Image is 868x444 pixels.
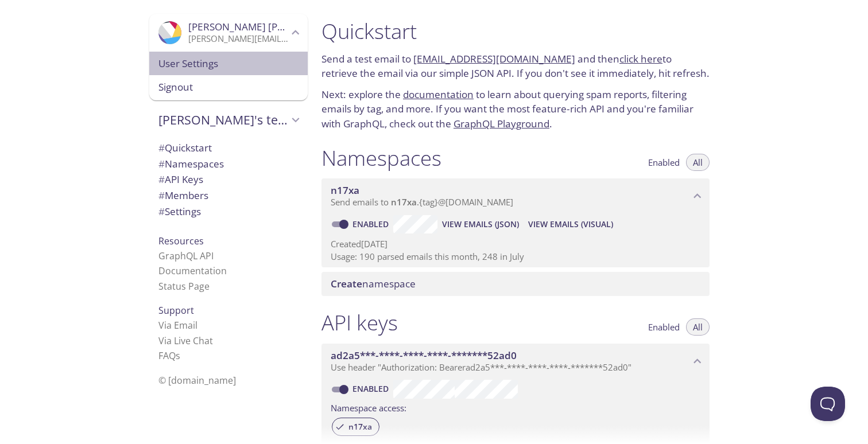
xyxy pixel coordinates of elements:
span: # [158,173,165,186]
span: [PERSON_NAME]'s team [158,112,288,128]
h1: Namespaces [321,145,441,171]
span: Settings [158,205,201,218]
span: # [158,205,165,218]
span: [PERSON_NAME] [PERSON_NAME] [188,20,346,33]
iframe: Help Scout Beacon - Open [811,387,845,421]
button: All [686,154,710,171]
div: n17xa [332,418,379,436]
button: Enabled [641,318,687,336]
div: Namespaces [149,156,308,172]
div: David Nellessen [149,14,308,52]
a: [EMAIL_ADDRESS][DOMAIN_NAME] [413,52,575,65]
span: # [158,141,165,154]
span: Quickstart [158,141,212,154]
a: GraphQL API [158,250,214,262]
button: Enabled [641,154,687,171]
div: Signout [149,75,308,100]
p: Created [DATE] [331,238,700,250]
p: Send a test email to and then to retrieve the email via our simple JSON API. If you don't see it ... [321,52,710,81]
span: n17xa [342,422,379,432]
div: David's team [149,105,308,135]
span: n17xa [331,184,359,197]
div: n17xa namespace [321,178,710,214]
a: click here [619,52,662,65]
span: # [158,157,165,170]
div: Create namespace [321,272,710,296]
button: All [686,318,710,336]
a: documentation [403,88,474,101]
span: s [176,349,180,362]
p: Next: explore the to learn about querying spam reports, filtering emails by tag, and more. If you... [321,87,710,131]
a: GraphQL Playground [454,117,549,130]
a: Status Page [158,280,210,293]
label: Namespace access: [331,399,406,415]
span: Members [158,189,208,202]
div: Members [149,188,308,204]
p: Usage: 190 parsed emails this month, 248 in July [331,251,700,263]
span: Namespaces [158,157,224,170]
span: namespace [331,277,416,290]
div: Quickstart [149,140,308,156]
span: API Keys [158,173,203,186]
a: FAQ [158,349,180,362]
span: Resources [158,235,204,247]
span: Signout [158,80,299,95]
a: Enabled [351,219,393,229]
button: View Emails (Visual) [524,215,618,233]
span: User Settings [158,56,299,71]
h1: API keys [321,310,398,336]
span: Create [331,277,362,290]
span: n17xa [391,196,417,208]
div: User Settings [149,52,308,76]
div: API Keys [149,172,308,188]
a: Documentation [158,264,227,277]
p: [PERSON_NAME][EMAIL_ADDRESS][PERSON_NAME][DOMAIN_NAME] [188,33,288,45]
h1: Quickstart [321,18,710,44]
span: View Emails (Visual) [528,217,613,231]
button: View Emails (JSON) [437,215,524,233]
span: View Emails (JSON) [442,217,519,231]
a: Enabled [351,383,393,394]
span: Support [158,304,194,317]
span: © [DOMAIN_NAME] [158,374,236,387]
a: Via Email [158,319,197,332]
span: # [158,189,165,202]
div: Team Settings [149,204,308,220]
span: Send emails to . {tag} @[DOMAIN_NAME] [331,196,513,208]
a: Via Live Chat [158,334,213,347]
